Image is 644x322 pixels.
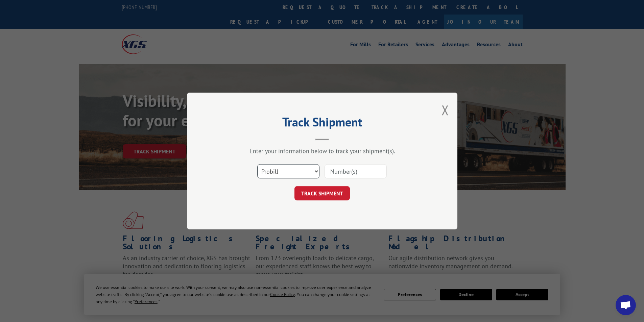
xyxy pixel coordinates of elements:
button: Close modal [442,101,449,119]
input: Number(s) [325,164,387,178]
button: TRACK SHIPMENT [294,186,350,200]
h2: Track Shipment [221,117,424,130]
div: Open chat [616,295,636,315]
div: Enter your information below to track your shipment(s). [221,147,424,155]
